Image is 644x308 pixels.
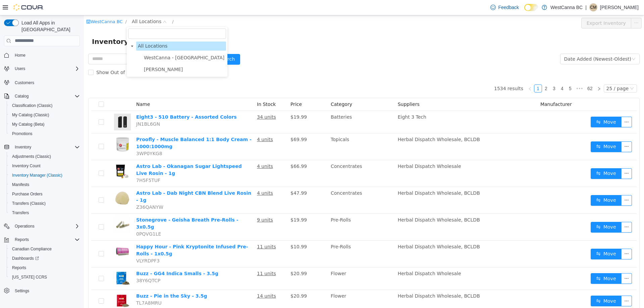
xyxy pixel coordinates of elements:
[30,201,47,218] img: Stonegrove - Geisha Breath Pre-Rolls - 3x0.5g hero shot
[12,122,45,127] span: My Catalog (Beta)
[9,209,32,217] a: Transfers
[537,258,548,268] button: icon: ellipsis
[58,38,142,47] span: WestCanna - Broadway
[207,278,223,283] span: $20.99
[52,106,76,111] span: JN1BL6GN
[9,273,50,281] a: [US_STATE] CCRS
[12,112,49,118] span: My Catalog (Classic)
[314,148,377,153] span: Herbal Dispatch Wholesale
[207,229,223,234] span: $10.99
[15,237,29,242] span: Reports
[537,206,548,217] button: icon: ellipsis
[1,235,83,244] button: Reports
[537,280,548,291] button: icon: ellipsis
[7,199,83,208] button: Transfers (Classic)
[15,288,29,294] span: Settings
[9,254,42,262] a: Dashboards
[1,64,83,73] button: Users
[15,224,35,229] span: Operations
[9,199,80,207] span: Transfers (Classic)
[7,129,83,138] button: Promotions
[9,152,80,161] span: Adjustments (Classic)
[42,4,43,9] span: /
[9,171,65,179] a: Inventory Manager (Classic)
[19,19,80,33] span: Load All Apps in [GEOGRAPHIC_DATA]
[12,143,34,151] button: Inventory
[52,278,123,283] a: Buzz - Pie in the Sky - 3.5g
[450,69,458,77] a: 1
[7,180,83,189] button: Manifests
[173,148,189,153] u: 4 units
[7,263,83,272] button: Reports
[9,181,80,189] span: Manifests
[507,258,538,268] button: icon: swapMove
[52,148,158,161] a: Astro Lab - Okanagan Sugar Lightspeed Live Rosin - 1g
[1,91,83,101] button: Catalog
[173,255,192,261] u: 11 units
[457,86,488,91] span: Manufacturer
[12,287,32,295] a: Settings
[501,69,511,77] li: 62
[9,162,80,170] span: Inventory Count
[244,172,311,198] td: Concentrates
[9,209,80,217] span: Transfers
[7,272,83,282] button: [US_STATE] CCRS
[1,50,83,60] button: Home
[314,121,396,127] span: Herbal Dispatch Wholesale, BCLDB
[2,4,39,9] a: icon: shopWestCanna BC
[314,278,396,283] span: Herbal Dispatch Wholesale, BCLDB
[207,99,223,104] span: $19.99
[12,236,80,244] span: Reports
[9,102,55,110] a: Classification (Classic)
[207,86,218,91] span: Price
[7,171,83,180] button: Inventory Manager (Classic)
[12,173,62,178] span: Inventory Manager (Classic)
[12,103,53,108] span: Classification (Classic)
[537,126,548,137] button: icon: ellipsis
[12,222,37,230] button: Operations
[12,51,28,59] a: Home
[52,243,76,248] span: VLYRDPF3
[12,287,80,295] span: Settings
[10,54,58,60] span: Show Out of Stock
[244,145,311,172] td: Concentrates
[52,175,167,187] a: Astro Lab - Dab Night CBN Blend Live Rosin - 1g
[8,21,84,32] span: Inventory Manager
[314,86,336,91] span: Suppliers
[12,236,32,244] button: Reports
[1,286,83,296] button: Settings
[47,29,50,33] i: icon: caret-down
[15,66,25,71] span: Users
[244,252,311,274] td: Flower
[13,4,44,11] img: Cova
[480,39,547,49] div: Date Added (Newest-Oldest)
[173,278,192,283] u: 14 units
[9,199,48,207] a: Transfers (Classic)
[550,3,583,11] p: WestCanna BC
[9,111,52,119] a: My Catalog (Classic)
[244,225,311,252] td: Pre-Rolls
[7,101,83,110] button: Classification (Classic)
[314,255,377,261] span: Herbal Dispatch Wholesale
[458,69,466,77] li: 2
[9,130,80,138] span: Promotions
[207,202,223,207] span: $19.99
[497,2,547,13] button: Export Inventory
[207,175,223,180] span: $47.99
[52,285,78,290] span: TL7A8MRU
[244,96,311,118] td: Batteries
[444,71,448,75] i: icon: left
[2,4,7,8] i: icon: shop
[12,51,80,59] span: Home
[244,118,311,145] td: Topicals
[88,4,90,9] span: /
[498,4,519,11] span: Feedback
[1,222,83,231] button: Operations
[12,265,26,270] span: Reports
[173,175,189,180] u: 4 units
[247,86,268,91] span: Category
[507,233,538,244] button: icon: swapMove
[52,189,79,194] span: Z36QANYW
[207,148,223,153] span: $66.99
